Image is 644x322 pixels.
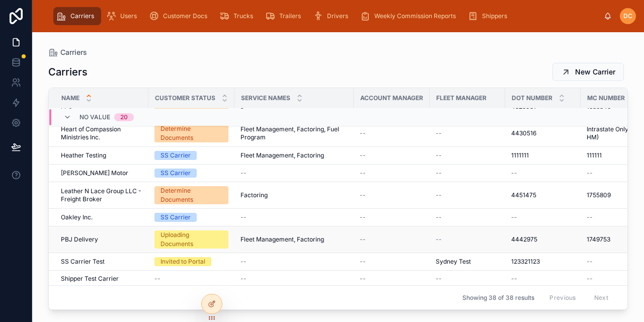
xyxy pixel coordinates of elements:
[360,169,366,177] span: --
[61,275,142,283] a: Shipper Test Carrier
[436,94,487,102] span: Fleet Manager
[262,7,308,25] a: Trailers
[512,94,552,102] span: DOT Number
[511,235,537,244] span: 4442975
[160,151,191,160] div: SS Carrier
[360,151,424,159] a: --
[240,191,348,199] a: Factoring
[575,67,615,77] span: New Carrier
[360,129,424,137] a: --
[240,169,348,177] a: --
[511,213,517,221] span: --
[240,125,348,141] a: Fleet Management, Factoring, Fuel Program
[360,169,424,177] a: --
[240,235,348,244] a: Fleet Management, Factoring
[511,169,575,177] a: --
[61,258,142,266] a: SS Carrier Test
[61,275,119,283] span: Shipper Test Carrier
[327,12,348,20] span: Drivers
[587,169,593,177] span: --
[240,169,247,177] span: --
[360,151,366,159] span: --
[511,129,575,137] a: 4430516
[511,235,575,244] a: 4442975
[360,191,366,199] span: --
[154,275,228,283] a: --
[436,191,442,199] span: --
[511,191,536,199] span: 4451475
[154,257,228,266] a: Invited to Portal
[61,187,142,203] a: Leather N Lace Group LLC - Freight Broker
[360,275,424,283] a: --
[436,235,499,244] a: --
[154,169,228,178] a: SS Carrier
[310,7,355,25] a: Drivers
[240,275,348,283] a: --
[154,230,228,249] a: Uploading Documents
[154,151,228,160] a: SS Carrier
[436,169,442,177] span: --
[53,7,101,25] a: Carriers
[61,213,93,221] span: Oakley Inc.
[240,191,268,199] span: Factoring
[240,213,247,221] span: --
[436,129,499,137] a: --
[61,169,142,177] a: [PERSON_NAME] Motor
[48,65,88,79] h1: Carriers
[103,7,144,25] a: Users
[240,213,348,221] a: --
[374,12,456,20] span: Weekly Commission Reports
[587,94,625,102] span: MC Number
[61,169,128,177] span: [PERSON_NAME] Motor
[360,213,424,221] a: --
[360,235,424,244] a: --
[511,129,536,137] span: 4430516
[436,151,442,159] span: --
[61,125,142,141] a: Heart of Compassion Ministries Inc.
[120,113,128,121] div: 20
[360,258,366,266] span: --
[240,275,247,283] span: --
[61,94,79,102] span: Name
[511,169,517,177] span: --
[552,63,624,81] button: New Carrier
[120,12,137,20] span: Users
[60,47,87,57] span: Carriers
[70,12,94,20] span: Carriers
[587,235,610,244] span: 1749753
[61,235,98,244] span: PBJ Delivery
[61,213,142,221] a: Oakley Inc.
[233,12,253,20] span: Trucks
[154,124,228,142] a: Determine Documents
[436,213,499,221] a: --
[360,213,366,221] span: --
[61,151,106,159] span: Heather Testing
[79,113,110,121] span: No value
[160,124,222,142] div: Determine Documents
[462,294,534,302] span: Showing 38 of 38 results
[436,258,499,266] a: Sydney Test
[61,258,105,266] span: SS Carrier Test
[216,7,260,25] a: Trucks
[240,151,348,159] a: Fleet Management, Factoring
[160,230,222,249] div: Uploading Documents
[511,258,540,266] span: 123321123
[436,191,499,199] a: --
[360,258,424,266] a: --
[360,275,366,283] span: --
[436,275,499,283] a: --
[465,7,514,25] a: Shippers
[240,235,324,244] span: Fleet Management, Factoring
[623,12,632,20] span: DC
[146,7,214,25] a: Customer Docs
[511,213,575,221] a: --
[360,191,424,199] a: --
[436,129,442,137] span: --
[511,258,575,266] a: 123321123
[436,169,499,177] a: --
[240,258,348,266] a: --
[61,151,142,159] a: Heather Testing
[240,258,247,266] span: --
